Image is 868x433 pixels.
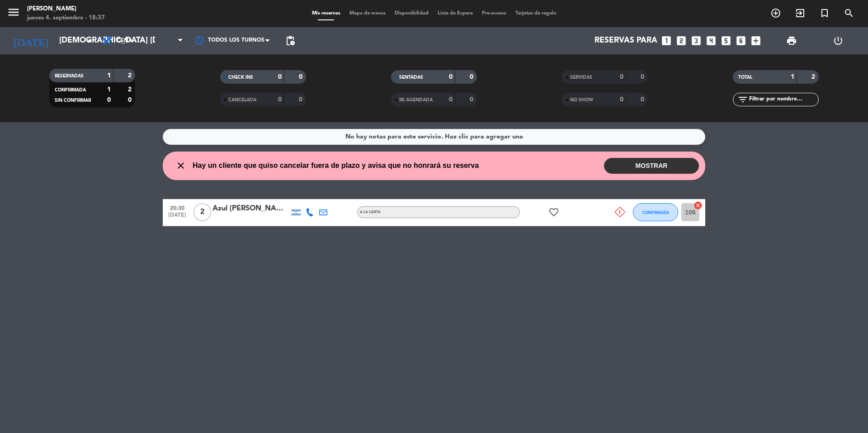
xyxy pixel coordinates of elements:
[55,88,86,92] span: CONFIRMADA
[633,203,678,221] button: CONFIRMADA
[390,11,433,16] span: Disponibilidad
[228,75,253,80] span: CHECK INS
[511,11,561,16] span: Tarjetas de regalo
[748,95,818,105] input: Filtrar por nombre...
[642,210,669,215] span: CONFIRMADA
[166,202,189,213] span: 20:30
[570,75,592,80] span: SERVIDAS
[570,98,593,102] span: NO SHOW
[285,35,296,46] span: pending_actions
[107,72,111,79] strong: 1
[641,96,646,103] strong: 0
[449,74,453,80] strong: 0
[844,8,854,19] i: search
[299,96,304,103] strong: 0
[278,96,282,103] strong: 0
[620,74,623,80] strong: 0
[470,74,475,80] strong: 0
[107,97,111,103] strong: 0
[128,97,133,103] strong: 0
[811,74,817,80] strong: 2
[128,72,133,79] strong: 2
[477,11,511,16] span: Pre-acceso
[660,35,672,47] i: looks_one
[27,5,105,14] div: [PERSON_NAME]
[399,75,423,80] span: SENTADAS
[786,35,797,46] span: print
[7,5,20,19] i: menu
[819,8,830,19] i: turned_in_not
[738,75,752,80] span: TOTAL
[548,207,559,218] i: favorite_border
[690,35,702,47] i: looks_3
[345,11,390,16] span: Mapa de mesas
[620,96,623,103] strong: 0
[693,201,703,210] i: cancel
[55,98,91,103] span: SIN CONFIRMAR
[307,11,345,16] span: Mis reservas
[345,132,523,142] div: No hay notas para este servicio. Haz clic para agregar una
[7,31,55,51] i: [DATE]
[128,86,133,93] strong: 2
[737,94,748,105] i: filter_list
[705,35,717,47] i: looks_4
[750,35,762,47] i: add_box
[833,35,844,46] i: power_settings_new
[399,98,433,102] span: RE AGENDADA
[815,27,861,54] div: LOG OUT
[299,74,304,80] strong: 0
[675,35,687,47] i: looks_two
[360,210,381,214] span: A LA CARTA
[7,5,20,22] button: menu
[55,74,84,78] span: RESERVADAS
[720,35,732,47] i: looks_5
[228,98,256,102] span: CANCELADA
[166,212,189,223] span: [DATE]
[791,74,794,80] strong: 1
[84,35,95,46] i: arrow_drop_down
[594,36,657,45] span: Reservas para
[735,35,747,47] i: looks_6
[795,8,806,19] i: exit_to_app
[107,86,111,93] strong: 1
[27,14,105,23] div: jueves 4. septiembre - 18:37
[175,160,186,171] i: close
[433,11,477,16] span: Lista de Espera
[212,203,289,214] div: Azul [PERSON_NAME]
[641,74,646,80] strong: 0
[470,96,475,103] strong: 0
[193,160,479,171] span: Hay un cliente que quiso cancelar fuera de plazo y avisa que no honrará su reserva
[117,38,132,44] span: Cena
[770,8,781,19] i: add_circle_outline
[449,96,453,103] strong: 0
[604,158,699,174] button: MOSTRAR
[278,74,282,80] strong: 0
[193,203,211,221] span: 2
